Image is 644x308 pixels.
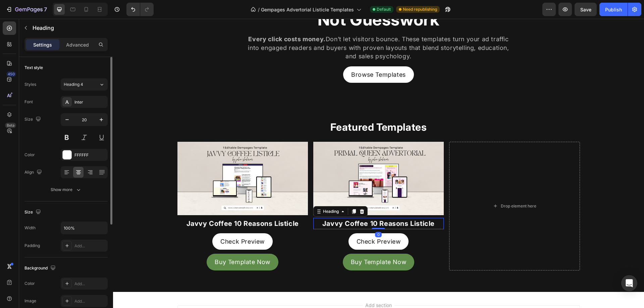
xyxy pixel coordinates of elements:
[261,6,354,13] span: Gempages Advertorial Listicle Templates
[24,184,108,196] button: Show more
[235,214,296,231] a: Check Preview
[250,283,281,290] span: Add section
[258,6,260,13] span: /
[599,3,628,16] button: Publish
[230,235,302,251] a: Buy Template Now
[24,81,36,87] div: Styles
[377,6,391,12] span: Default
[244,219,288,227] p: Check Preview
[64,199,195,210] h2: Javvy Coffee 10 Reasons Listicle
[621,275,637,291] div: Open Intercom Messenger
[66,41,89,48] p: Advanced
[3,3,50,16] button: 7
[99,214,160,231] a: Check Preview
[102,239,157,247] p: Buy Template Now
[262,213,269,219] div: 0
[209,190,227,196] div: Heading
[94,235,165,251] a: Buy Template Now
[24,264,57,273] div: Background
[24,281,35,287] div: Color
[44,5,47,13] p: 7
[24,298,36,304] div: Image
[403,6,437,12] span: Need republishing
[126,3,154,16] div: Undo/Redo
[580,7,591,12] span: Save
[61,222,107,234] input: Auto
[74,152,106,158] div: FFFFFF
[24,115,42,124] div: Size
[64,81,83,87] span: Heading 4
[238,239,293,247] p: Buy Template Now
[24,168,43,177] div: Align
[575,3,597,16] button: Save
[230,48,301,64] button: <p>Browse Templates</p>
[238,52,293,60] p: Browse Templates
[74,99,106,105] div: Inter
[24,99,33,105] div: Font
[605,6,622,13] div: Publish
[200,123,331,196] img: gempages_580795950826521171-ed2020d3-e352-4f78-97d8-2b90dcdbba5d.png
[24,208,42,217] div: Size
[74,281,106,287] div: Add...
[6,71,16,77] div: 450
[24,152,35,158] div: Color
[64,123,195,196] img: gempages_580795950826521171-695e3cb0-36a7-4e2f-938b-9987904fe9f2.png
[388,185,423,190] div: Drop element here
[74,243,106,249] div: Add...
[64,102,467,115] h2: Featured Templates
[74,298,106,304] div: Add...
[24,225,36,231] div: Width
[5,123,16,128] div: Beta
[113,19,644,308] iframe: To enrich screen reader interactions, please activate Accessibility in Grammarly extension settings
[51,186,82,193] div: Show more
[200,199,331,210] h2: Javvy Coffee 10 Reasons Listicle
[24,65,43,71] div: Text style
[107,219,152,227] p: Check Preview
[33,41,52,48] p: Settings
[24,243,40,249] div: Padding
[61,78,108,90] button: Heading 4
[33,24,105,32] p: Heading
